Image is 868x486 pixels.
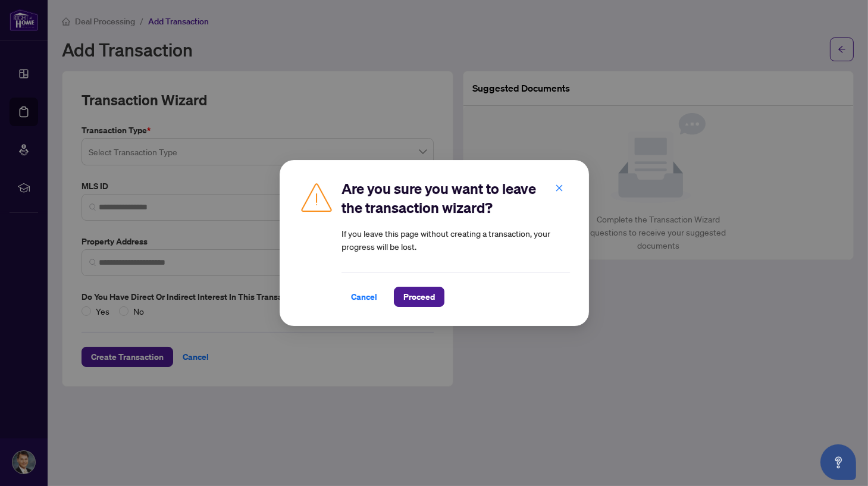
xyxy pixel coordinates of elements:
article: If you leave this page without creating a transaction, your progress will be lost. [341,227,570,253]
span: Proceed [403,287,435,306]
button: Open asap [820,444,856,480]
button: Cancel [341,287,387,307]
h2: Are you sure you want to leave the transaction wizard? [341,179,570,217]
button: Proceed [394,287,444,307]
span: close [555,184,563,192]
span: Cancel [351,287,377,306]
